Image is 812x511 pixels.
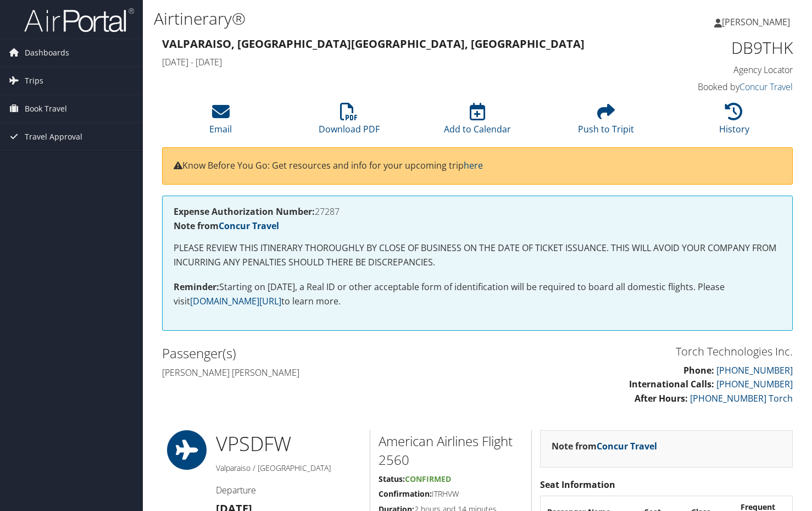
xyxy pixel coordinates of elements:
[722,16,790,28] span: [PERSON_NAME]
[162,56,631,68] h4: [DATE] - [DATE]
[714,5,801,38] a: [PERSON_NAME]
[405,474,451,484] span: Confirmed
[719,109,749,135] a: History
[379,432,524,469] h2: American Airlines Flight 2560
[683,364,714,376] strong: Phone:
[219,220,279,232] a: Concur Travel
[540,479,615,491] strong: Seat Information
[379,474,405,484] strong: Status:
[379,488,524,499] h5: ITRHVW
[648,81,793,93] h4: Booked by
[464,159,483,171] a: here
[174,220,279,232] strong: Note from
[319,109,380,135] a: Download PDF
[716,378,793,390] a: [PHONE_NUMBER]
[648,64,793,76] h4: Agency Locator
[444,109,511,135] a: Add to Calendar
[486,344,793,359] h3: Torch Technologies Inc.
[379,488,432,499] strong: Confirmation:
[25,67,43,95] span: Trips
[716,364,793,376] a: [PHONE_NUMBER]
[190,295,281,307] a: [DOMAIN_NAME][URL]
[174,205,315,218] strong: Expense Authorization Number:
[578,109,634,135] a: Push to Tripit
[24,7,134,33] img: airportal-logo.png
[216,463,361,474] h5: Valparaiso / [GEOGRAPHIC_DATA]
[25,39,69,66] span: Dashboards
[25,95,67,123] span: Book Travel
[174,280,781,308] p: Starting on [DATE], a Real ID or other acceptable form of identification will be required to boar...
[174,207,781,216] h4: 27287
[162,344,469,363] h2: Passenger(s)
[209,109,232,135] a: Email
[552,440,657,452] strong: Note from
[216,430,361,458] h1: VPS DFW
[648,36,793,59] h1: DB9THK
[162,36,585,51] strong: Valparaiso, [GEOGRAPHIC_DATA] [GEOGRAPHIC_DATA], [GEOGRAPHIC_DATA]
[25,123,82,151] span: Travel Approval
[739,81,793,93] a: Concur Travel
[629,378,714,390] strong: International Calls:
[154,7,585,30] h1: Airtinerary®
[216,484,361,496] h4: Departure
[162,366,469,379] h4: [PERSON_NAME] [PERSON_NAME]
[174,281,219,293] strong: Reminder:
[597,440,657,452] a: Concur Travel
[174,241,781,269] p: PLEASE REVIEW THIS ITINERARY THOROUGHLY BY CLOSE OF BUSINESS ON THE DATE OF TICKET ISSUANCE. THIS...
[174,159,781,173] p: Know Before You Go: Get resources and info for your upcoming trip
[690,392,793,404] a: [PHONE_NUMBER] Torch
[635,392,688,404] strong: After Hours:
